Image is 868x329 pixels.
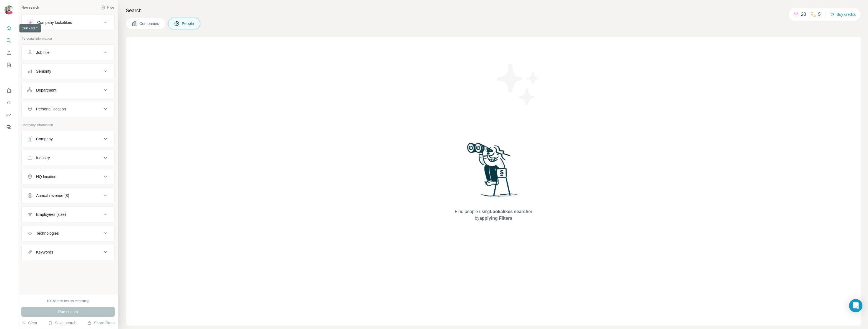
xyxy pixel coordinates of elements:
[22,227,114,240] button: Technologies
[801,11,806,18] p: 20
[818,11,821,18] p: 5
[22,208,114,221] button: Employees (size)
[830,11,856,18] button: Buy credits
[37,20,72,25] div: Company lookalikes
[36,249,53,255] div: Keywords
[4,110,13,120] button: Dashboard
[465,141,522,203] img: Surfe Illustration - Woman searching with binoculars
[4,23,13,33] button: Quick start
[22,189,114,202] button: Annual revenue ($)
[21,5,39,10] div: New search
[4,122,13,132] button: Feedback
[22,46,114,59] button: Job title
[4,36,13,45] button: Search
[4,86,13,96] button: Use Surfe on LinkedIn
[97,3,118,12] button: Hide
[4,6,13,14] img: Avatar
[47,298,89,303] div: 100 search results remaining
[21,123,115,128] p: Company information
[36,231,59,236] div: Technologies
[36,87,56,93] div: Department
[4,48,13,58] button: Enrich CSV
[490,209,529,214] span: Lookalikes search
[48,320,76,326] button: Save search
[36,50,49,55] div: Job title
[22,102,114,116] button: Personal location
[22,16,114,29] button: Company lookalikes
[36,106,66,112] div: Personal location
[4,98,13,108] button: Use Surfe API
[36,212,66,217] div: Employees (size)
[21,320,37,326] button: Clear
[22,83,114,97] button: Department
[22,132,114,146] button: Company
[849,299,862,312] div: Open Intercom Messenger
[22,151,114,164] button: Industry
[36,155,50,161] div: Industry
[494,59,544,109] img: Surfe Illustration - Stars
[22,65,114,78] button: Seniority
[22,246,114,259] button: Keywords
[36,69,51,74] div: Seniority
[36,193,69,198] div: Annual revenue ($)
[139,21,160,26] span: Companies
[449,208,538,222] span: Find people using or by
[4,60,13,70] button: My lists
[36,136,53,142] div: Company
[126,7,861,14] h4: Search
[87,320,115,326] button: Share filters
[36,174,56,179] div: HQ location
[21,36,115,41] p: Personal information
[22,170,114,183] button: HQ location
[182,21,195,26] span: People
[479,216,512,221] span: applying Filters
